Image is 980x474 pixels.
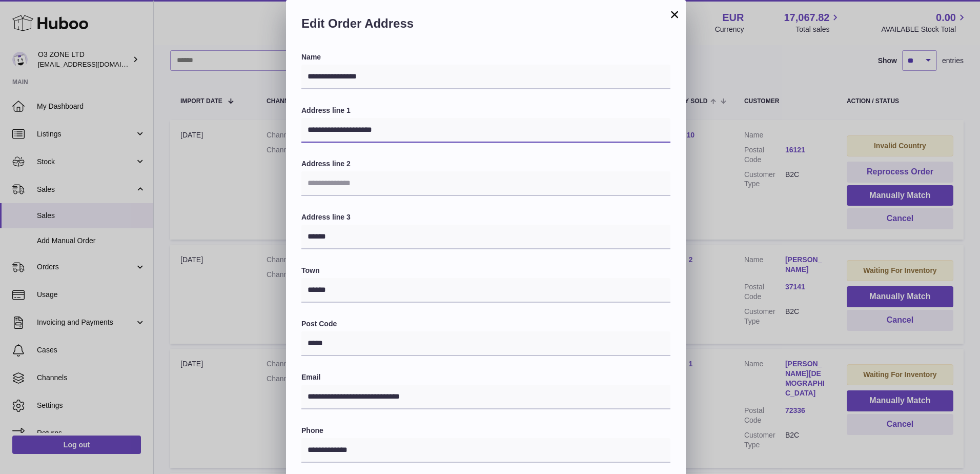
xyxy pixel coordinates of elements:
[301,319,670,329] label: Post Code
[301,426,670,436] label: Phone
[301,266,670,275] label: Town
[668,8,681,21] button: ×
[301,52,670,62] label: Name
[301,372,670,382] label: Email
[301,15,670,37] h2: Edit Order Address
[301,159,670,169] label: Address line 2
[301,106,670,115] label: Address line 1
[301,212,670,222] label: Address line 3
